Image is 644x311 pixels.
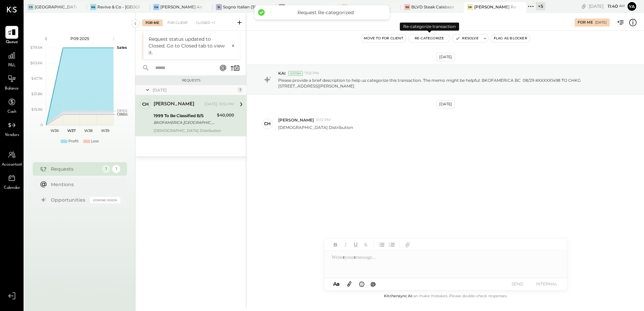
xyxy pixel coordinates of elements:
text: $79.6K [30,45,43,50]
button: Bold [331,240,340,249]
div: [DATE] [436,100,455,108]
div: For Client [164,20,191,26]
div: [PERSON_NAME] [154,101,194,108]
div: R& [90,4,96,10]
button: Add URL [403,240,412,249]
div: BS [279,4,285,10]
div: Loss [91,139,99,144]
a: Queue [0,26,23,45]
div: System [288,71,303,76]
text: $63.6K [30,61,43,65]
div: [PERSON_NAME] Restaurant & Deli [474,4,516,10]
span: Accountant [2,162,22,168]
div: [DATE] [595,20,607,25]
div: CS [28,4,34,10]
span: 7:02 PM [304,71,319,76]
text: 0 [40,123,43,127]
button: Unordered List [377,240,386,249]
div: ch [142,101,149,107]
text: Occu... [117,112,128,116]
div: TH [342,4,348,10]
div: [DATE], 10:12 PM [204,102,234,107]
div: Mentions [51,181,117,188]
div: P09 2025 [51,36,108,41]
div: 1999 To Be Classified B/S [154,112,215,119]
div: Requests [51,166,99,172]
div: [GEOGRAPHIC_DATA][PERSON_NAME] [35,4,77,10]
a: Cash [0,96,23,115]
div: Profit [68,139,78,144]
button: SEND [504,279,531,288]
div: Requests [139,78,243,83]
div: Request Re-categorized [268,9,383,15]
div: Request status updated to Closed. Go to Closed tab to view it. [149,36,228,56]
div: SI [216,4,222,10]
div: copy link [580,3,587,10]
div: For Me [142,20,163,26]
text: W39 [101,128,109,133]
div: 1 [112,165,120,173]
div: SR [467,4,473,10]
div: ch [264,120,271,127]
span: a [336,281,340,287]
text: OPEX [117,108,128,113]
button: Underline [351,240,360,249]
button: Aa [331,280,342,288]
div: For Me [578,20,593,25]
button: Resolve [453,34,481,42]
div: Closed [193,20,218,26]
span: KAI [278,70,286,76]
span: Cash [7,109,16,115]
div: [PERSON_NAME] Arso [160,4,202,10]
button: Ordered List [387,240,396,249]
button: Ya [626,1,637,12]
div: Re-categorize transaction [400,23,459,31]
p: Please provide a brief description to help us categorize this transaction. The memo might be help... [278,77,621,89]
div: GA [153,4,159,10]
span: Calendar [4,185,20,191]
p: [DEMOGRAPHIC_DATA] Distribution [278,125,353,130]
div: $40,000 [217,112,234,118]
div: Revive & Co - [GEOGRAPHIC_DATA] [97,4,139,10]
a: Accountant [0,148,23,168]
a: P&L [0,49,23,69]
div: [DEMOGRAPHIC_DATA] Distribution [154,128,234,133]
span: Vendors [5,132,19,138]
button: Italic [341,240,350,249]
button: Move to for client [361,34,406,42]
span: @ [371,281,376,287]
div: [DATE] [589,3,625,9]
button: Re-Categorize [409,34,450,42]
text: $15.9K [31,107,43,112]
span: Queue [6,39,18,45]
text: Sales [117,45,127,50]
div: [DATE] [436,53,455,61]
button: Flag as Blocker [491,34,530,42]
text: W37 [67,128,75,133]
text: W38 [84,128,92,133]
button: × [228,43,235,49]
a: Vendors [0,119,23,138]
div: Opportunities [51,197,87,203]
div: BLVD Steak Calabasas [411,4,453,10]
span: 10:12 PM [316,117,331,123]
div: + 5 [536,2,545,10]
div: Blvd Steak [286,4,307,10]
span: +1 [212,21,215,25]
button: Strikethrough [361,240,370,249]
button: @ [368,280,378,288]
div: Taisho Hospitality LLC [349,4,391,10]
div: Coming Soon [90,197,120,203]
span: P&L [8,63,16,69]
text: $47.7K [31,76,43,81]
button: INTERNAL [533,279,560,288]
text: W36 [50,128,59,133]
div: BKOFAMERICA [GEOGRAPHIC_DATA] 08/29 #XXXXX1498 TO CHKG [STREET_ADDRESS][PERSON_NAME] [154,119,215,126]
text: $31.8K [31,92,43,96]
span: Balance [5,86,19,92]
div: [DATE] [153,87,236,93]
a: Calendar [0,172,23,191]
div: 1 [102,165,110,173]
div: 1 [237,87,243,93]
div: Sogno Italian (304 Restaurant) [223,4,265,10]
